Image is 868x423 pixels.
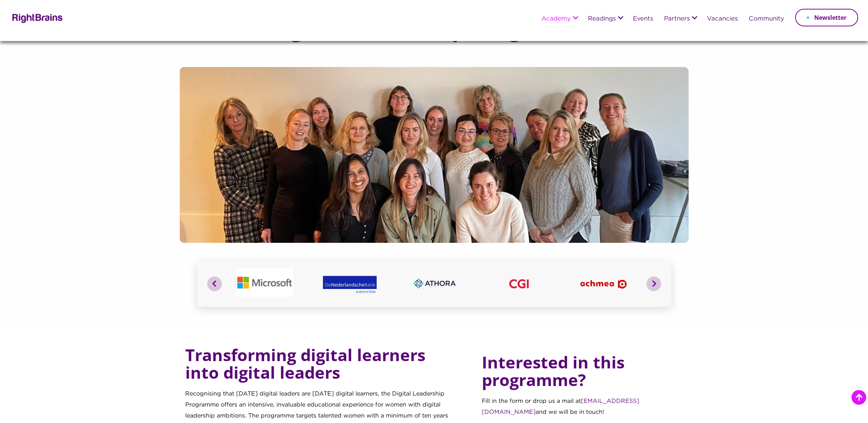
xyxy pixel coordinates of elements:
a: Readings [588,16,616,22]
img: Rightbrains [10,12,63,23]
a: Partners [664,16,690,22]
a: Vacancies [707,16,738,22]
a: Events [633,16,653,22]
a: Academy [541,16,571,22]
h4: Transforming digital learners into digital leaders [185,346,458,389]
a: Newsletter [795,9,858,26]
a: [EMAIL_ADDRESS][DOMAIN_NAME] [482,398,639,415]
button: Previous [207,277,222,291]
a: Community [749,16,784,22]
h4: Interested in this programme? [482,346,669,396]
button: Next [647,277,661,291]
